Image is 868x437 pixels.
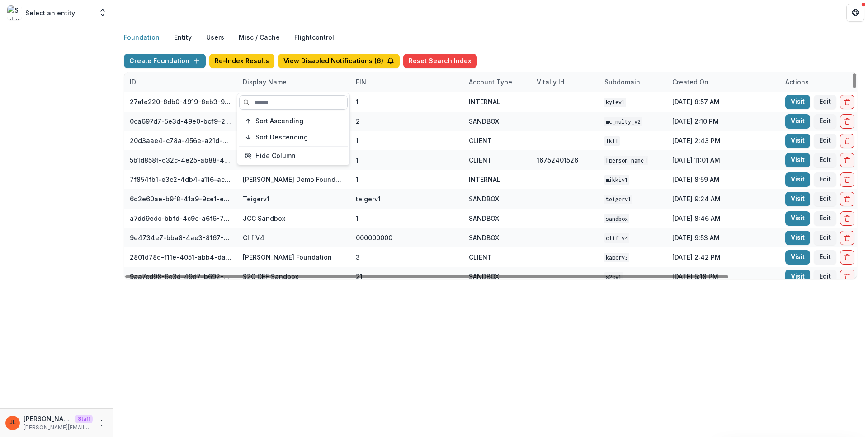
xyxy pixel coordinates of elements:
[667,150,780,170] div: [DATE] 11:01 AM
[667,267,780,286] div: [DATE] 5:18 PM
[840,192,854,206] button: Delete Foundation
[356,175,359,184] div: 1
[403,54,477,68] button: Reset Search Index
[604,233,629,243] code: Clif V4
[130,214,232,223] div: a7dd9edc-bbfd-4c9c-a6f6-76d0743bf1cd
[124,54,206,68] button: Create Foundation
[604,175,629,185] code: mikkiv1
[469,175,500,184] div: INTERNAL
[814,270,836,284] button: Edit
[599,77,646,87] div: Subdomain
[469,194,499,204] div: SANDBOX
[531,77,570,87] div: Vitally Id
[599,72,667,92] div: Subdomain
[130,136,232,145] div: 20d3aae4-c78a-456e-a21d-91c97a6a725f
[840,211,854,226] button: Delete Foundation
[117,29,167,46] button: Foundation
[846,4,864,22] button: Get Help
[124,72,237,92] div: ID
[667,72,780,92] div: Created on
[814,250,836,265] button: Edit
[237,72,350,92] div: Display Name
[463,72,531,92] div: Account Type
[239,114,348,128] button: Sort Ascending
[785,114,810,129] a: Visit
[24,423,93,432] p: [PERSON_NAME][EMAIL_ADDRESS][DOMAIN_NAME]
[463,77,518,87] div: Account Type
[130,97,232,107] div: 27a1e220-8db0-4919-8eb3-9f29ee33f7b0
[24,414,71,423] p: [PERSON_NAME]
[785,95,810,109] a: Visit
[356,97,359,107] div: 1
[814,192,836,206] button: Edit
[209,54,274,68] button: Re-Index Results
[814,95,836,109] button: Edit
[604,272,623,282] code: s2cv1
[604,117,642,126] code: mc_nulty_v2
[243,194,269,204] div: Teigerv1
[785,231,810,245] a: Visit
[130,252,232,262] div: 2801d78d-f11e-4051-abb4-dab00da98882
[199,29,231,46] button: Users
[356,194,381,204] div: teigerv1
[785,134,810,148] a: Visit
[814,134,836,148] button: Edit
[604,195,632,204] code: teigerv1
[780,77,814,87] div: Actions
[667,209,780,228] div: [DATE] 8:46 AM
[356,252,360,262] div: 3
[237,77,292,87] div: Display Name
[356,116,360,126] div: 2
[814,211,836,226] button: Edit
[255,134,308,141] span: Sort Descending
[531,72,599,92] div: Vitally Id
[25,8,75,18] p: Select an entity
[130,175,232,184] div: 7f854fb1-e3c2-4db4-a116-aca576521abc
[356,155,359,165] div: 1
[9,420,16,426] div: Jeanne Locker
[469,214,499,223] div: SANDBOX
[356,136,359,145] div: 1
[840,114,854,129] button: Delete Foundation
[814,153,836,167] button: Edit
[96,4,109,22] button: Open entity switcher
[785,250,810,265] a: Visit
[840,95,854,109] button: Delete Foundation
[350,72,463,92] div: EIN
[469,252,492,262] div: CLIENT
[840,172,854,187] button: Delete Foundation
[667,77,714,87] div: Created on
[840,153,854,167] button: Delete Foundation
[814,172,836,187] button: Edit
[814,114,836,129] button: Edit
[469,155,492,165] div: CLIENT
[667,228,780,247] div: [DATE] 9:53 AM
[785,153,810,167] a: Visit
[814,231,836,245] button: Edit
[75,415,93,423] p: Staff
[130,194,232,204] div: 6d2e60ae-b9f8-41a9-9ce1-e608d0f20ec5
[130,272,232,281] div: 9aa7cd98-6e3d-49d7-b692-3e5f3d1facd4
[356,272,363,281] div: 21
[356,214,359,223] div: 1
[840,134,854,148] button: Delete Foundation
[243,175,345,184] div: [PERSON_NAME] Demo Foundation
[130,233,232,242] div: 9e4734e7-bba8-4ae3-8167-95d86cec7b4b
[469,272,499,281] div: SANDBOX
[243,272,298,281] div: S2C CEF Sandbox
[130,116,232,126] div: 0ca697d7-5e3d-49e0-bcf9-217f69e92d71
[840,250,854,265] button: Delete Foundation
[537,155,578,165] div: 16752401526
[350,77,372,87] div: EIN
[7,5,22,20] img: Select an entity
[469,136,492,145] div: CLIENT
[840,270,854,284] button: Delete Foundation
[231,29,287,46] button: Misc / Cache
[294,33,334,42] a: Flightcontrol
